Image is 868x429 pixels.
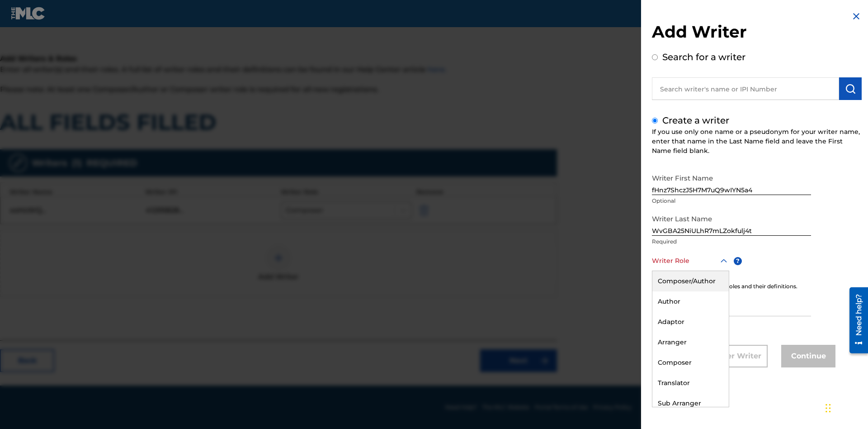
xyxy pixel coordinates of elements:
span: ? [734,257,742,265]
div: Composer/Author [652,271,729,291]
div: Arranger [652,332,729,353]
img: Search Works [845,83,856,94]
div: Adaptor [652,312,729,332]
div: Composer [652,353,729,373]
p: Optional [652,197,811,205]
iframe: Resource Center [843,284,868,358]
img: MLC Logo [11,7,46,20]
label: Create a writer [662,115,729,126]
h2: Add Writer [652,22,862,45]
p: Optional [652,318,811,326]
div: Click for a list of writer roles and their definitions. [652,282,862,291]
input: Search writer's name or IPI Number [652,77,839,100]
label: Search for a writer [662,52,745,62]
iframe: Chat Widget [823,386,868,429]
div: If you use only one name or a pseudonym for your writer name, enter that name in the Last Name fi... [652,127,862,156]
div: Sub Arranger [652,393,729,414]
div: Drag [826,395,831,422]
div: Author [652,291,729,312]
p: Required [652,238,811,246]
div: Translator [652,373,729,393]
